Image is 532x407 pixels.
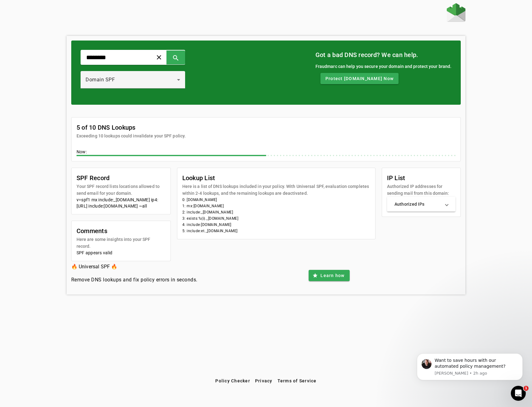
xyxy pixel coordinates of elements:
mat-card-subtitle: Authorized IP addresses for sending mail from this domain: [387,183,456,197]
button: Terms of Service [275,375,319,386]
h3: 🔥 Universal SPF 🔥 [71,262,198,271]
mat-expansion-panel-header: Authorized IPs [387,197,456,212]
li: 4: include:[DOMAIN_NAME] [182,222,370,228]
span: Learn how [320,272,344,279]
span: Privacy [255,378,273,383]
button: Protect [DOMAIN_NAME] Now [320,73,399,84]
a: Home [447,3,465,23]
iframe: Intercom notifications message [408,344,532,390]
span: Protect [DOMAIN_NAME] Now [325,75,394,82]
mat-card-subtitle: Here is a list of DNS lookups included in your policy. With Universal SPF, evaluation completes w... [182,183,370,197]
mat-card-title: IP List [387,173,456,183]
span: Domain SPF [86,77,115,83]
li: 5: include:et._[DOMAIN_NAME] [182,228,370,234]
mat-panel-title: Authorized IPs [394,201,441,207]
h4: Remove DNS lookups and fix policy errors in seconds. [71,276,198,284]
mat-card-subtitle: Exceeding 10 lookups could invalidate your SPF policy. [77,132,186,139]
mat-card-title: Comments [77,226,166,236]
div: Now: [77,149,456,156]
div: SPF appears valid [77,250,166,256]
mat-card-subtitle: Here are some insights into your SPF record. [77,236,166,250]
button: Policy Checker [213,375,253,386]
img: Fraudmarc Logo [447,3,465,22]
div: v=spf1 mx include:_[DOMAIN_NAME] ip4:[URL] include:[DOMAIN_NAME] ~all [77,197,166,209]
li: 2: include:_[DOMAIN_NAME] [182,209,370,215]
button: Privacy [253,375,275,386]
mat-card-title: 5 of 10 DNS Lookups [77,122,186,132]
span: Policy Checker [215,378,250,383]
mat-card-title: Got a bad DNS record? We can help. [315,50,452,60]
li: 1: mx:[DOMAIN_NAME] [182,203,370,209]
button: Learn how [309,270,349,281]
li: 3: exists:%{i}._[DOMAIN_NAME] [182,215,370,222]
span: 1 [524,386,529,391]
mat-card-title: SPF Record [77,173,166,183]
mat-card-subtitle: Your SPF record lists locations allowed to send email for your domain. [77,183,166,197]
iframe: Intercom live chat [511,386,526,401]
div: Fraudmarc can help you secure your domain and protect your brand. [315,63,452,70]
span: Terms of Service [278,378,317,383]
li: 0: [DOMAIN_NAME] [182,197,370,203]
mat-card-title: Lookup List [182,173,370,183]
